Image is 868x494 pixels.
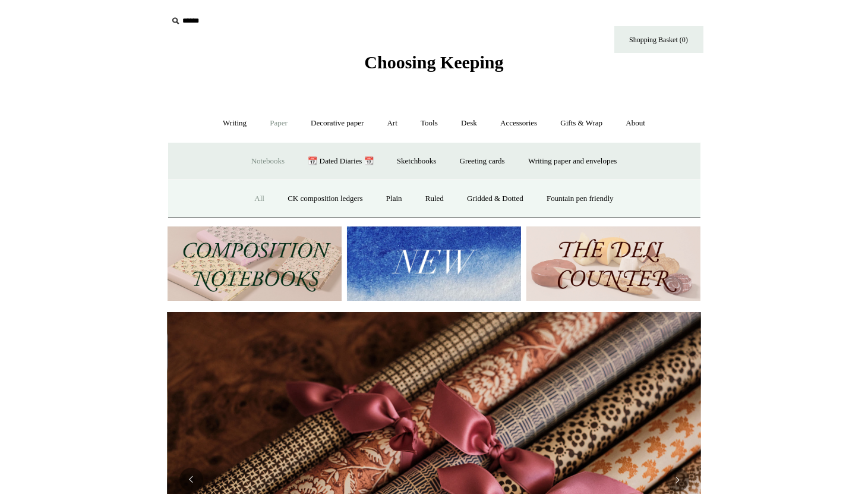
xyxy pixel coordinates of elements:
[212,108,257,139] a: Writing
[536,183,624,215] a: Fountain pen friendly
[386,146,447,177] a: Sketchbooks
[241,146,295,177] a: Notebooks
[297,146,384,177] a: 📆 Dated Diaries 📆
[168,226,342,301] img: 202302 Composition ledgers.jpg__PID:69722ee6-fa44-49dd-a067-31375e5d54ec
[415,183,454,215] a: Ruled
[364,52,503,72] span: Choosing Keeping
[456,183,534,215] a: Gridded & Dotted
[614,26,703,53] a: Shopping Basket (0)
[179,468,203,492] button: Previous
[450,108,488,139] a: Desk
[377,108,408,139] a: Art
[665,468,689,492] button: Next
[449,146,516,177] a: Greeting cards
[347,226,521,301] img: New.jpg__PID:f73bdf93-380a-4a35-bcfe-7823039498e1
[517,146,627,177] a: Writing paper and envelopes
[364,62,503,70] a: Choosing Keeping
[244,183,275,215] a: All
[410,108,449,139] a: Tools
[375,183,413,215] a: Plain
[259,108,298,139] a: Paper
[526,226,700,301] img: The Deli Counter
[300,108,374,139] a: Decorative paper
[277,183,373,215] a: CK composition ledgers
[615,108,656,139] a: About
[550,108,613,139] a: Gifts & Wrap
[490,108,548,139] a: Accessories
